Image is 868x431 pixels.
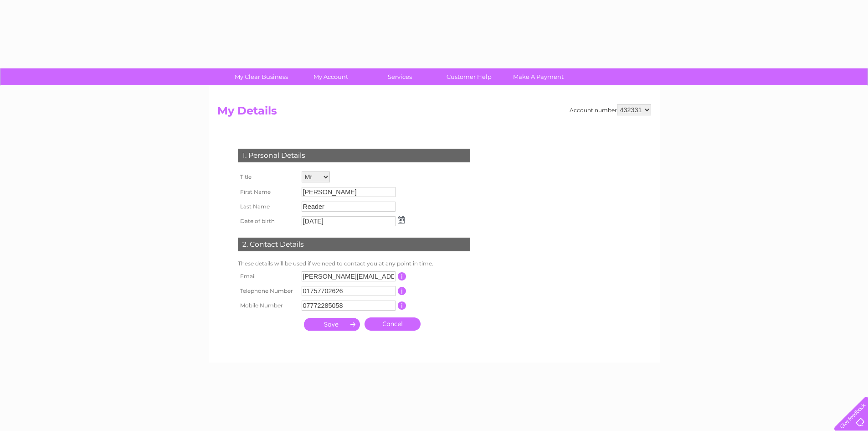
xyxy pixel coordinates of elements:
[398,216,405,223] img: ...
[236,185,299,199] th: First Name
[236,269,299,284] th: Email
[238,238,470,251] div: 2. Contact Details
[236,298,299,313] th: Mobile Number
[217,104,651,122] h2: My Details
[398,287,406,295] input: Information
[431,68,507,85] a: Customer Help
[365,317,421,331] a: Cancel
[293,68,368,85] a: My Account
[501,68,576,85] a: Make A Payment
[570,104,651,115] div: Account number
[236,258,473,269] td: These details will be used if we need to contact you at any point in time.
[398,272,406,280] input: Information
[304,318,360,331] input: Submit
[236,169,299,185] th: Title
[236,214,299,228] th: Date of birth
[236,284,299,298] th: Telephone Number
[398,301,406,310] input: Information
[224,68,299,85] a: My Clear Business
[362,68,437,85] a: Services
[236,199,299,214] th: Last Name
[238,149,470,162] div: 1. Personal Details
